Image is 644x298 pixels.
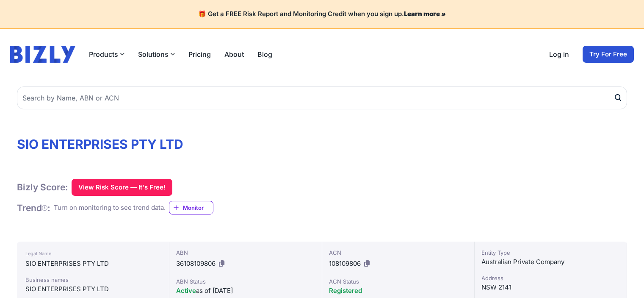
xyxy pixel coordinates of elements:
span: 108109806 [329,259,361,267]
div: ACN Status [329,277,467,286]
div: Turn on monitoring to see trend data. [54,203,166,213]
div: NSW 2141 [481,282,620,292]
input: Search by Name, ABN or ACN [17,86,627,109]
div: SIO ENTERPRISES PTY LTD [25,259,160,269]
h1: Bizly Score: [17,181,68,193]
div: Address [481,274,620,282]
a: About [224,49,244,59]
a: Pricing [188,49,211,59]
div: Entity Type [481,248,620,257]
a: Blog [257,49,272,59]
div: Legal Name [25,248,160,259]
div: ABN [176,248,315,257]
h1: Trend : [17,202,50,214]
a: Learn more » [404,10,446,18]
h1: SIO ENTERPRISES PTY LTD [17,136,627,152]
div: as of [DATE] [176,286,315,296]
span: Active [176,287,196,295]
button: Solutions [138,49,175,59]
a: Try For Free [583,46,634,63]
a: Monitor [169,201,213,214]
button: View Risk Score — It's Free! [72,179,172,196]
h4: 🎁 Get a FREE Risk Report and Monitoring Credit when you sign up. [10,10,634,18]
div: Business names [25,276,160,284]
div: SIO ENTERPRISES PTY LTD [25,284,160,294]
div: Australian Private Company [481,257,620,267]
div: ACN [329,248,467,257]
span: Monitor [183,203,213,212]
button: Products [89,49,124,59]
span: Registered [329,287,362,295]
div: ABN Status [176,277,315,286]
a: Log in [549,49,569,59]
span: 36108109806 [176,259,216,267]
